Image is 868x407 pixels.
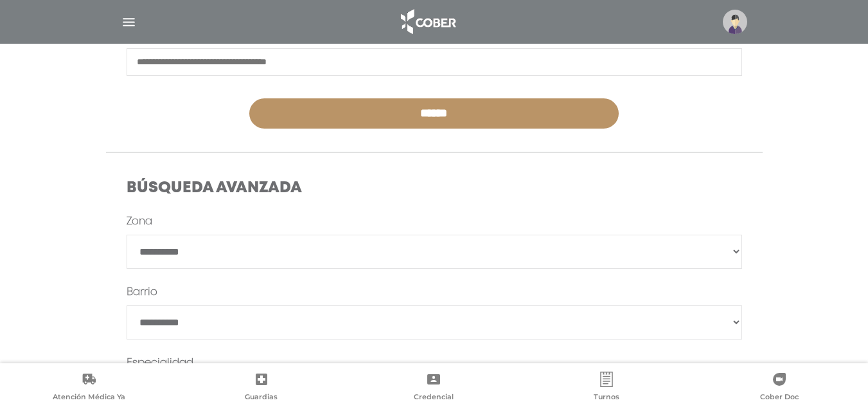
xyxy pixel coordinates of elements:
[127,285,157,300] label: Barrio
[348,372,520,404] a: Credencial
[693,372,865,404] a: Cober Doc
[127,356,193,371] label: Especialidad
[520,372,693,404] a: Turnos
[127,179,742,198] h4: Búsqueda Avanzada
[414,392,454,404] span: Credencial
[245,392,278,404] span: Guardias
[760,392,799,404] span: Cober Doc
[121,14,137,30] img: Cober_menu-lines-white.svg
[53,392,125,404] span: Atención Médica Ya
[394,6,461,37] img: logo_cober_home-white.png
[127,214,152,230] label: Zona
[3,372,175,404] a: Atención Médica Ya
[594,392,619,404] span: Turnos
[723,10,747,34] img: profile-placeholder.svg
[175,372,348,404] a: Guardias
